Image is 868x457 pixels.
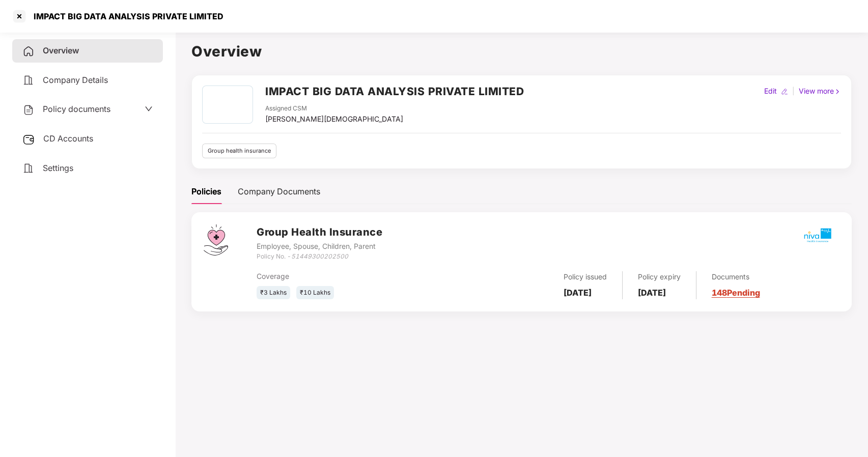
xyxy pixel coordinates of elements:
div: IMPACT BIG DATA ANALYSIS PRIVATE LIMITED [27,11,223,21]
div: Policy issued [564,271,607,282]
a: 148 Pending [712,288,760,298]
h1: Overview [191,40,852,63]
div: Policy No. - [257,252,382,262]
img: mbhicl.png [800,217,835,253]
img: svg+xml;base64,PHN2ZyB4bWxucz0iaHR0cDovL3d3dy53My5vcmcvMjAwMC9zdmciIHdpZHRoPSIyNCIgaGVpZ2h0PSIyNC... [22,162,35,175]
div: Assigned CSM [265,104,403,113]
img: rightIcon [834,88,841,95]
span: Policy documents [43,104,110,114]
div: Company Documents [238,185,320,198]
div: View more [797,85,843,97]
div: [PERSON_NAME][DEMOGRAPHIC_DATA] [265,113,403,125]
div: ₹10 Lakhs [296,286,334,300]
span: Company Details [43,75,108,85]
b: [DATE] [564,288,592,298]
span: Overview [43,45,79,55]
div: Policy expiry [638,271,681,282]
div: | [790,85,797,97]
img: svg+xml;base64,PHN2ZyB3aWR0aD0iMjUiIGhlaWdodD0iMjQiIHZpZXdCb3g9IjAgMCAyNSAyNCIgZmlsbD0ibm9uZSIgeG... [22,133,35,146]
h2: IMPACT BIG DATA ANALYSIS PRIVATE LIMITED [265,83,524,100]
div: ₹3 Lakhs [257,286,290,300]
img: svg+xml;base64,PHN2ZyB4bWxucz0iaHR0cDovL3d3dy53My5vcmcvMjAwMC9zdmciIHdpZHRoPSIyNCIgaGVpZ2h0PSIyNC... [22,74,35,87]
img: editIcon [781,88,788,95]
h3: Group Health Insurance [257,224,382,240]
span: CD Accounts [43,133,93,144]
span: Settings [43,163,73,173]
span: down [145,105,153,113]
img: svg+xml;base64,PHN2ZyB4bWxucz0iaHR0cDovL3d3dy53My5vcmcvMjAwMC9zdmciIHdpZHRoPSIyNCIgaGVpZ2h0PSIyNC... [22,104,35,116]
div: Employee, Spouse, Children, Parent [257,241,382,252]
div: Coverage [257,271,451,282]
div: Policies [191,185,221,198]
b: [DATE] [638,288,666,298]
div: Documents [712,271,760,282]
img: svg+xml;base64,PHN2ZyB4bWxucz0iaHR0cDovL3d3dy53My5vcmcvMjAwMC9zdmciIHdpZHRoPSI0Ny43MTQiIGhlaWdodD... [204,224,228,255]
i: 51449300202500 [291,252,348,260]
img: svg+xml;base64,PHN2ZyB4bWxucz0iaHR0cDovL3d3dy53My5vcmcvMjAwMC9zdmciIHdpZHRoPSIyNCIgaGVpZ2h0PSIyNC... [22,45,35,58]
div: Group health insurance [202,144,276,158]
div: Edit [762,85,779,97]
